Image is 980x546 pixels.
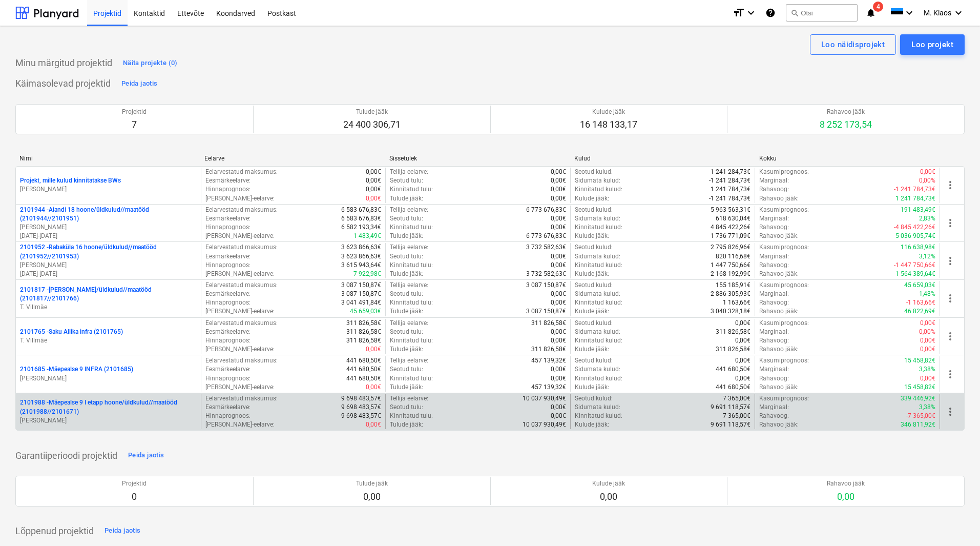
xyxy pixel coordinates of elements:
i: notifications [866,7,876,19]
p: 7 922,98€ [353,270,381,278]
button: Loo projekt [900,34,965,55]
p: T. Villmäe [20,336,197,345]
p: 441 680,50€ [716,383,750,392]
div: 2101952 -Rabaküla 16 hoone/üldkulud//maatööd (2101952//2101953)[PERSON_NAME][DATE]-[DATE] [20,243,197,278]
p: 5 963 563,31€ [711,206,750,214]
p: 457 139,32€ [531,383,566,392]
p: 6 773 676,83€ [526,232,566,240]
div: Loo projekt [911,38,953,51]
p: Kinnitatud kulud : [575,374,622,383]
p: Eelarvestatud maksumus : [205,206,278,214]
p: 0,00€ [551,328,566,336]
p: [DATE] - [DATE] [20,270,197,278]
p: Eesmärkeelarve : [205,214,251,223]
p: Rahavoog : [759,298,789,307]
p: Sidumata kulud : [575,365,620,374]
p: 3 041 491,84€ [341,298,381,307]
p: 45 659,03€ [904,281,935,290]
button: Peida jaotis [119,75,160,92]
p: Kulude jääk [592,479,625,488]
p: Garantiiperioodi projektid [15,450,117,462]
p: Eelarvestatud maksumus : [205,243,278,252]
p: Seotud tulu : [390,290,423,298]
p: Hinnaprognoos : [205,261,251,270]
p: [PERSON_NAME]-eelarve : [205,307,275,316]
p: -4 845 422,26€ [894,223,935,232]
p: [PERSON_NAME] [20,416,197,425]
p: 0,00€ [551,374,566,383]
div: Peida jaotis [105,525,140,537]
p: Sidumata kulud : [575,290,620,298]
span: search [790,9,799,17]
p: 3 615 943,64€ [341,261,381,270]
span: more_vert [944,406,956,418]
p: Tellija eelarve : [390,319,428,328]
p: Kulude jääk : [575,307,609,316]
p: 9 698 483,57€ [341,394,381,403]
p: -1 447 750,66€ [894,261,935,270]
p: Rahavoog : [759,412,789,420]
p: Kinnitatud tulu : [390,223,433,232]
p: 1 483,49€ [353,232,381,240]
p: 0,00€ [551,194,566,203]
span: more_vert [944,292,956,305]
p: 0,00€ [366,420,381,429]
p: Seotud kulud : [575,243,613,252]
p: 311 826,58€ [346,336,381,345]
p: 0,00€ [551,290,566,298]
p: 2101817 - [PERSON_NAME]/üldkulud//maatööd (2101817//2101766) [20,286,197,303]
p: 311 826,58€ [346,319,381,328]
p: 46 822,69€ [904,307,935,316]
p: Seotud kulud : [575,356,613,365]
p: 116 638,98€ [901,243,935,252]
p: 6 583 676,83€ [341,214,381,223]
p: 441 680,50€ [716,365,750,374]
p: Kinnitatud kulud : [575,412,622,420]
p: Kulude jääk : [575,383,609,392]
p: Seotud kulud : [575,206,613,214]
p: Kasumiprognoos : [759,394,809,403]
p: 3 732 582,63€ [526,243,566,252]
p: Seotud tulu : [390,328,423,336]
p: Tulude jääk [343,108,401,116]
p: Rahavoo jääk : [759,345,799,354]
div: Peida jaotis [128,450,164,461]
p: Eesmärkeelarve : [205,328,251,336]
p: 441 680,50€ [346,374,381,383]
p: Tulude jääk [356,479,388,488]
div: Näita projekte (0) [123,57,178,69]
p: Rahavoo jääk : [759,383,799,392]
p: 3,12% [919,252,935,261]
p: Tellija eelarve : [390,243,428,252]
i: keyboard_arrow_down [903,7,915,19]
p: 0,00€ [551,252,566,261]
p: Kulude jääk [580,108,637,116]
p: Rahavoo jääk : [759,194,799,203]
i: keyboard_arrow_down [745,7,757,19]
p: -1 241 784,73€ [709,194,750,203]
p: Seotud kulud : [575,281,613,290]
p: Sidumata kulud : [575,214,620,223]
div: Projekt, mille kulud kinnitatakse BWs[PERSON_NAME] [20,176,197,194]
p: Kinnitatud kulud : [575,223,622,232]
p: 0,00€ [551,261,566,270]
p: 311 826,58€ [531,345,566,354]
span: more_vert [944,179,956,191]
p: 0,00€ [735,374,750,383]
p: Tulude jääk : [390,307,423,316]
p: 6 582 193,34€ [341,223,381,232]
p: 2,83% [919,214,935,223]
p: 3 623 866,63€ [341,243,381,252]
p: Hinnaprognoos : [205,336,251,345]
p: 3 623 866,63€ [341,252,381,261]
p: Marginaal : [759,176,789,185]
p: Kulude jääk : [575,420,609,429]
p: Marginaal : [759,328,789,336]
p: Kinnitatud tulu : [390,185,433,194]
p: 1 736 771,09€ [711,232,750,240]
p: Marginaal : [759,365,789,374]
p: 9 698 483,57€ [341,412,381,420]
p: 10 037 930,49€ [523,394,566,403]
p: Rahavoo jääk : [759,232,799,240]
p: 1 241 284,73€ [711,168,750,176]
